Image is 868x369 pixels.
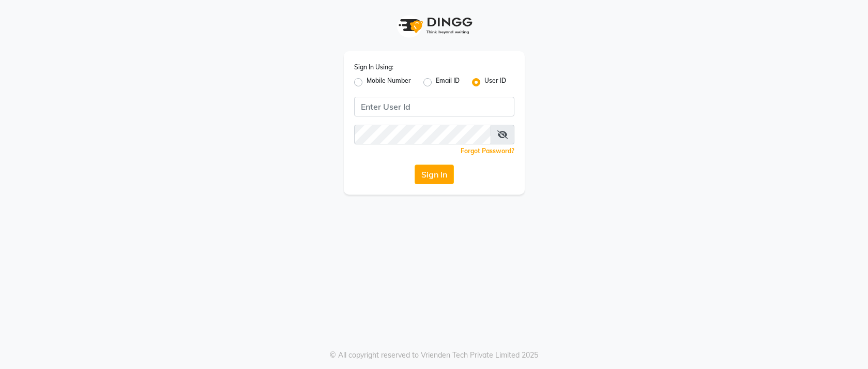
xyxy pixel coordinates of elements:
[354,125,491,144] input: Username
[436,76,460,88] label: Email ID
[354,63,393,72] label: Sign In Using:
[415,165,454,184] button: Sign In
[367,76,411,88] label: Mobile Number
[354,97,514,116] input: Username
[484,76,506,88] label: User ID
[393,10,476,41] img: logo1.svg
[461,147,514,155] a: Forgot Password?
